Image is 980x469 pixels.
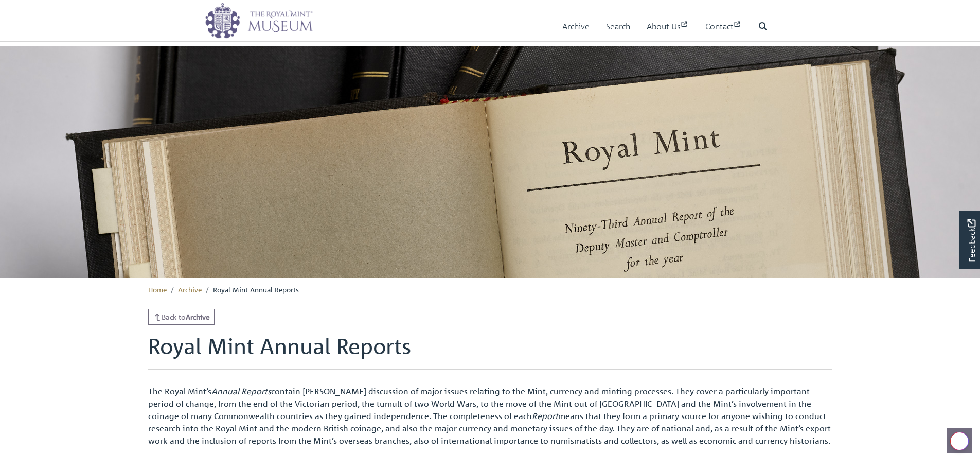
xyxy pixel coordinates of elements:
a: Archive [178,285,202,294]
a: Would you like to provide feedback? [959,211,980,269]
a: Home [148,285,167,294]
a: Archive [562,12,590,41]
a: Contact [705,12,742,41]
a: About Us [647,12,689,41]
em: Report [532,411,558,421]
a: Back toArchive [148,309,215,325]
img: logo_wide.png [205,3,313,39]
button: Scroll to top [947,428,972,453]
em: Annual Reports [211,386,271,396]
a: Search [606,12,630,41]
h1: Royal Mint Annual Reports [148,333,832,369]
strong: Archive [186,312,210,321]
span: Feedback [965,219,977,262]
span: Royal Mint Annual Reports [213,285,299,294]
p: The Royal Mint’s contain [PERSON_NAME] discussion of major issues relating to the Mint, currency ... [148,385,832,447]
